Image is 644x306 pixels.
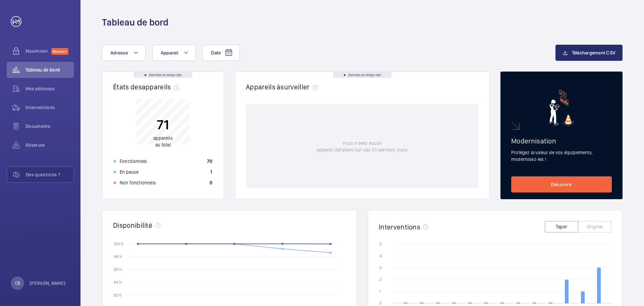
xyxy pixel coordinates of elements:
font: Interventions [379,223,420,231]
font: Vous n'avez aucun [342,140,382,146]
text: 5 [379,242,382,247]
font: Maximiser [25,48,48,54]
font: Modernisation [511,137,556,145]
font: Disponibilité [113,221,152,229]
font: Téléchargement CSV [572,50,616,55]
font: Appareils à [246,83,280,91]
img: marketing-card.svg [549,89,574,126]
a: Découvrir [511,176,612,192]
font: Non fonctionnels [120,180,156,185]
text: 100 % [114,241,124,246]
text: 3 [379,265,382,270]
font: Date [211,50,221,55]
text: 92 % [114,293,122,297]
text: 1 [379,289,381,294]
text: 0 [379,301,382,306]
font: Appareil [161,50,178,55]
button: Taper [545,221,578,232]
button: Origine [578,221,611,232]
font: Adresse [110,50,128,55]
font: appareils [142,83,171,91]
button: Date [203,45,240,61]
font: Tableau de bord [102,16,168,28]
font: 0 [210,180,212,185]
text: 4 [379,254,382,258]
text: 94 % [114,280,122,285]
font: Tableau de bord [25,67,60,73]
font: Découvrir [53,49,67,53]
font: Documents [25,124,50,129]
font: Origine [587,224,602,229]
font: appareil défaillant sur ces 30 derniers jours [317,147,408,152]
font: Découvrir [551,182,572,187]
font: 1 [210,169,212,175]
button: Téléchargement CSV [555,45,623,61]
p: au total [153,135,173,148]
text: 96 % [114,267,122,272]
text: 2 [379,277,381,282]
font: Protégez la valeur de vos équipements, modernisez-les ! [511,150,593,162]
font: CB [15,280,20,286]
font: Interventions [25,105,55,110]
button: Adresse [102,45,146,61]
p: 71 [153,116,173,133]
font: Des questions ? [26,172,60,177]
font: Données en temps réel [149,73,181,77]
font: En pause [120,169,139,175]
font: États des [113,83,142,91]
font: surveiller [280,83,309,91]
text: 98 % [114,254,122,259]
font: [PERSON_NAME] [30,280,66,286]
font: Réserves [25,142,45,148]
font: Fonctionnels [120,159,147,164]
span: appareils [153,135,173,141]
font: Données en temps réel [348,73,381,77]
font: 70 [207,159,212,164]
font: Mes adresses [25,86,55,91]
button: Appareil [152,45,196,61]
